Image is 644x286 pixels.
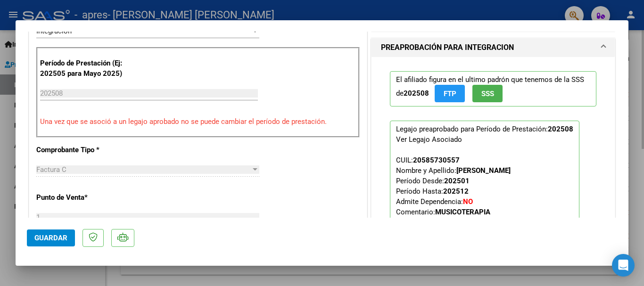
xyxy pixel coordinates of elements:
[34,234,67,242] span: Guardar
[612,254,635,277] div: Open Intercom Messenger
[413,155,460,165] div: 20585730557
[435,208,490,216] strong: MUSICOTERAPIA
[396,134,462,145] div: Ver Legajo Asociado
[472,85,503,102] button: SSS
[390,71,596,106] p: El afiliado figura en el ultimo padrón que tenemos de la SSS de
[404,89,429,98] strong: 202508
[40,58,135,79] p: Período de Prestación (Ej: 202505 para Mayo 2025)
[443,187,469,196] strong: 202512
[27,229,75,246] button: Guardar
[372,57,615,268] div: PREAPROBACIÓN PARA INTEGRACION
[548,125,573,133] strong: 202508
[444,177,470,185] strong: 202501
[36,165,66,174] span: Factura C
[435,85,465,102] button: FTP
[36,192,133,203] p: Punto de Venta
[481,90,494,98] span: SSS
[444,90,456,98] span: FTP
[381,42,514,53] h1: PREAPROBACIÓN PARA INTEGRACION
[463,197,473,206] strong: NO
[372,38,615,57] mat-expansion-panel-header: PREAPROBACIÓN PARA INTEGRACION
[36,145,133,155] p: Comprobante Tipo *
[390,121,579,246] p: Legajo preaprobado para Período de Prestación:
[36,27,72,35] span: Integración
[396,208,490,216] span: Comentario:
[40,116,356,127] p: Una vez que se asoció a un legajo aprobado no se puede cambiar el período de prestación.
[396,156,511,216] span: CUIL: Nombre y Apellido: Período Desde: Período Hasta: Admite Dependencia:
[456,166,511,175] strong: [PERSON_NAME]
